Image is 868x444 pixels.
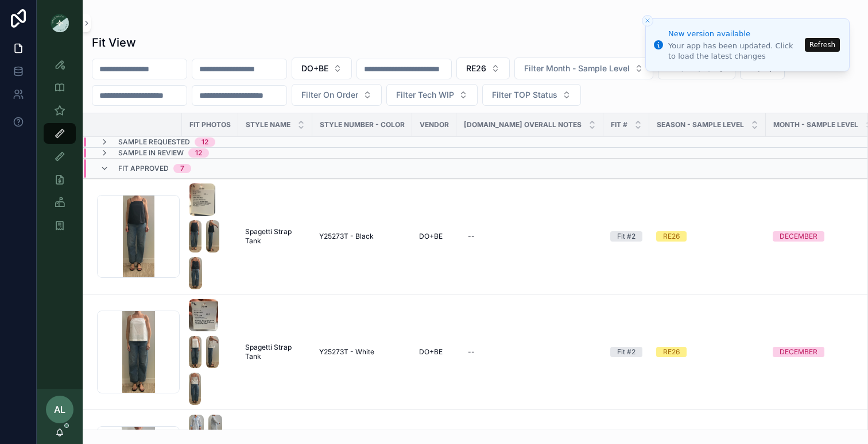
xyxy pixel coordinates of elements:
a: DO+BE [419,347,449,357]
button: Select Button [514,58,653,79]
h1: Fit View [92,35,136,51]
a: DO+BE [419,232,449,241]
a: Screenshot-2025-08-21-at-1.55.37-PM.pngScreenshot-2025-08-21-at-1.55.39-PM.pngScreenshot-2025-08-... [189,183,231,289]
div: Fit #2 [617,347,635,357]
img: Screenshot-2025-08-21-at-1.56.23-PM.png [189,299,218,331]
a: RE26 [656,231,759,242]
div: RE26 [663,347,680,357]
button: Refresh [805,38,840,52]
span: Filter On Order [301,89,358,101]
img: Screenshot-2025-08-21-at-1.56.26-PM.png [189,336,201,368]
img: Screenshot-2025-08-21-at-1.55.45-PM.png [189,257,202,289]
button: Select Button [456,58,510,79]
img: Screenshot-2025-08-21-at-1.55.39-PM.png [189,220,201,252]
span: [DOMAIN_NAME] Overall Notes [464,120,582,129]
button: Select Button [292,84,382,106]
div: DECEMBER [780,347,817,357]
span: Sample In Review [118,148,184,158]
img: Screenshot-2025-08-21-at-1.56.28-PM.png [206,336,218,368]
a: Spagetti Strap Tank [245,343,305,361]
button: Select Button [386,84,478,106]
a: -- [463,343,596,361]
span: Fit Approved [118,164,169,173]
a: Screenshot-2025-08-21-at-1.56.23-PM.pngScreenshot-2025-08-21-at-1.56.26-PM.pngScreenshot-2025-08-... [189,299,231,405]
img: Screenshot-2025-08-21-at-1.56.31-PM.png [189,373,201,405]
span: DO+BE [419,232,443,241]
span: Sample Requested [118,137,190,147]
a: Y25273T - Black [319,232,405,241]
span: Style Number - Color [320,120,405,129]
div: RE26 [663,231,680,242]
span: AL [54,403,65,416]
span: RE26 [466,63,486,74]
span: Vendor [420,120,449,129]
span: DO+BE [301,63,328,74]
button: Select Button [292,58,352,79]
span: Filter TOP Status [492,89,557,101]
a: Spagetti Strap Tank [245,227,305,246]
button: Select Button [482,84,581,106]
img: Screenshot-2025-08-21-at-1.55.37-PM.png [189,183,215,216]
a: Y25273T - White [319,347,405,357]
span: Y25273T - White [319,347,374,357]
div: 7 [180,164,184,173]
span: Y25273T - Black [319,232,374,241]
span: Filter Tech WIP [396,89,454,101]
a: -- [463,227,596,246]
div: 12 [195,148,202,158]
div: -- [468,347,475,357]
span: DO+BE [419,347,443,357]
div: Your app has been updated. Click to load the latest changes [668,41,801,62]
button: Close toast [642,15,653,26]
a: Fit #2 [610,231,642,242]
div: -- [468,232,475,241]
span: Season - Sample Level [657,120,744,129]
span: MONTH - SAMPLE LEVEL [773,120,858,129]
a: Fit #2 [610,347,642,357]
a: RE26 [656,347,759,357]
div: scrollable content [37,46,83,251]
div: DECEMBER [780,231,817,242]
span: Fit Photos [189,120,231,129]
div: New version available [668,28,801,40]
div: Fit #2 [617,231,635,242]
img: Screenshot-2025-08-21-at-1.55.42-PM.png [206,220,219,252]
span: Filter Month - Sample Level [524,63,630,74]
img: App logo [51,14,69,32]
div: 12 [201,137,208,147]
span: Fit # [611,120,627,129]
span: STYLE NAME [246,120,290,129]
